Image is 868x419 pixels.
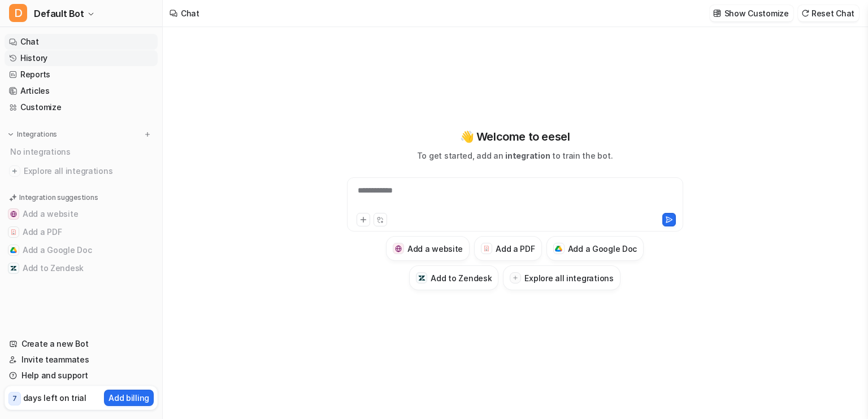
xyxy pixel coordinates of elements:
h3: Add a website [407,243,463,255]
p: Add billing [108,392,149,404]
button: Add a websiteAdd a website [5,205,158,223]
button: Add a Google DocAdd a Google Doc [546,236,644,261]
img: customize [713,9,721,18]
button: Add a Google DocAdd a Google Doc [5,241,158,259]
img: Add a website [10,211,17,217]
p: 7 [12,394,17,404]
span: Default Bot [34,6,84,21]
div: Chat [181,7,199,19]
a: Invite teammates [5,352,158,368]
button: Add to ZendeskAdd to Zendesk [5,259,158,277]
div: No integrations [7,142,158,161]
img: Add a PDF [10,229,17,235]
button: Add a PDFAdd a PDF [474,236,541,261]
p: 👋 Welcome to eesel [460,128,570,145]
a: Reports [5,67,158,82]
img: explore all integrations [9,165,20,177]
img: Add to Zendesk [10,265,17,272]
span: integration [505,151,550,160]
img: Add a Google Doc [555,246,562,252]
img: Add a website [395,245,402,252]
button: Add billing [104,390,154,406]
h3: Explore all integrations [524,272,613,284]
a: Create a new Bot [5,336,158,352]
p: To get started, add an to train the bot. [417,150,613,162]
img: Add a PDF [483,245,491,252]
button: Add a PDFAdd a PDF [5,223,158,241]
button: Add to ZendeskAdd to Zendesk [409,265,498,290]
a: Help and support [5,368,158,383]
img: menu_add.svg [144,130,151,138]
img: reset [801,9,809,18]
p: Show Customize [724,7,789,19]
span: Explore all integrations [24,162,153,180]
button: Integrations [5,129,60,140]
button: Show Customize [710,5,793,21]
a: History [5,50,158,66]
img: Add to Zendesk [418,274,426,282]
h3: Add to Zendesk [431,272,492,284]
a: Chat [5,34,158,50]
img: expand menu [7,130,15,138]
p: days left on trial [23,392,86,404]
h3: Add a Google Doc [568,243,637,255]
p: Integration suggestions [19,193,98,203]
button: Reset Chat [798,5,859,21]
p: Integrations [17,130,57,139]
img: Add a Google Doc [10,247,17,254]
span: D [9,4,27,22]
a: Articles [5,83,158,99]
a: Explore all integrations [5,163,158,179]
button: Add a websiteAdd a website [386,236,470,261]
button: Explore all integrations [503,265,620,290]
h3: Add a PDF [496,243,535,255]
a: Customize [5,99,158,115]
